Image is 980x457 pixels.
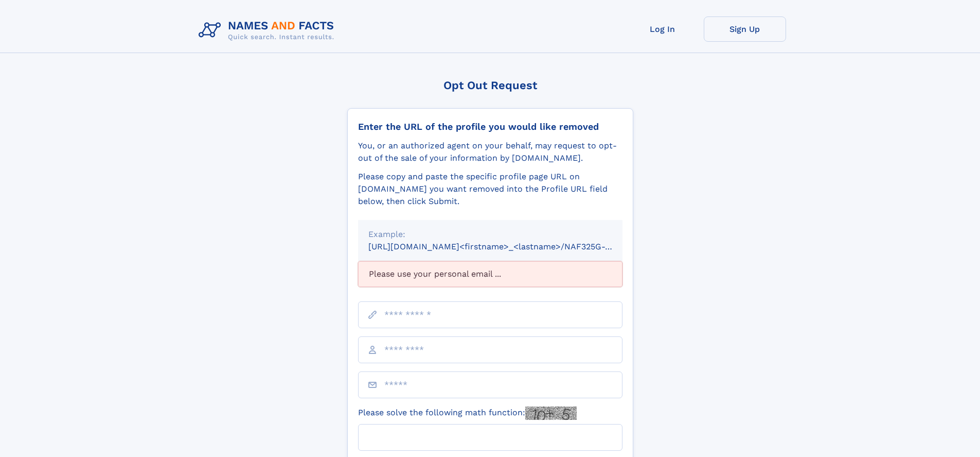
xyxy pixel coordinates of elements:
div: Example: [368,228,612,241]
label: Please solve the following math function: [358,407,577,420]
a: Sign Up [704,16,786,42]
div: Enter the URL of the profile you would like removed [358,121,622,132]
img: Logo Names and Facts [194,16,343,44]
a: Log In [621,16,704,42]
small: [URL][DOMAIN_NAME]<firstname>_<lastname>/NAF325G-xxxxxxxx [368,242,642,251]
div: Opt Out Request [347,79,633,92]
div: Please use your personal email ... [358,261,622,287]
div: You, or an authorized agent on your behalf, may request to opt-out of the sale of your informatio... [358,140,622,164]
div: Please copy and paste the specific profile page URL on [DOMAIN_NAME] you want removed into the Pr... [358,171,622,208]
